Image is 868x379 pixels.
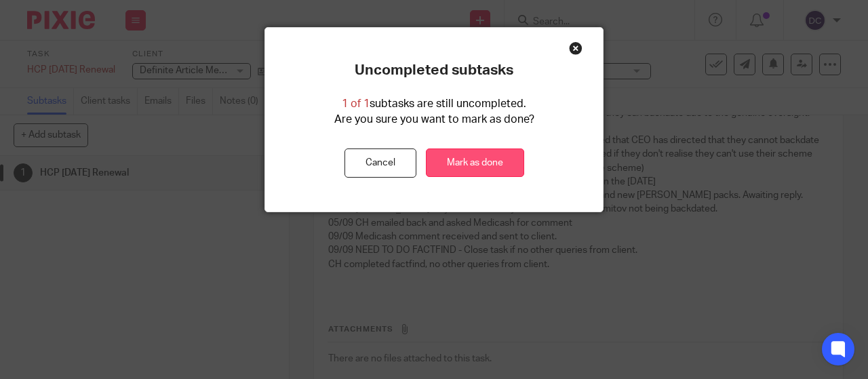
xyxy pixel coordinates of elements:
[426,148,524,178] a: Mark as done
[344,148,416,178] button: Cancel
[342,96,526,112] p: subtasks are still uncompleted.
[355,62,513,79] p: Uncompleted subtasks
[342,98,370,109] span: 1 of 1
[569,41,583,55] div: Close this dialog window
[334,112,534,127] p: Are you sure you want to mark as done?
